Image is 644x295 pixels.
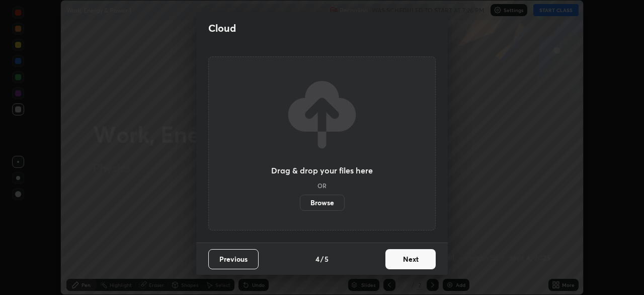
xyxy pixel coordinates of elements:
[208,22,236,35] h2: Cloud
[317,183,327,189] h5: OR
[208,249,259,269] button: Previous
[325,254,329,264] h4: 5
[271,166,373,174] h3: Drag & drop your files here
[320,254,324,264] h4: /
[385,249,436,269] button: Next
[315,254,319,264] h4: 4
